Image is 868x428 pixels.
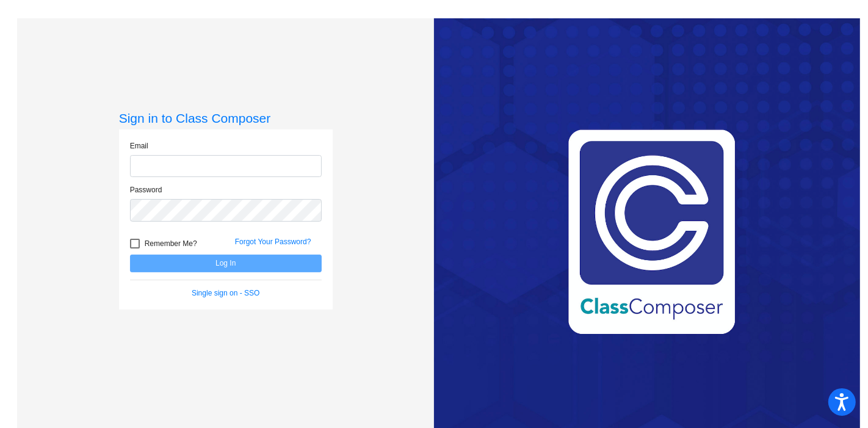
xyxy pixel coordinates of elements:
[145,236,197,251] span: Remember Me?
[130,140,148,151] label: Email
[119,111,333,126] h3: Sign in to Class Composer
[192,289,259,297] a: Single sign on - SSO
[130,184,162,195] label: Password
[130,255,322,272] button: Log In
[235,238,311,246] a: Forgot Your Password?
